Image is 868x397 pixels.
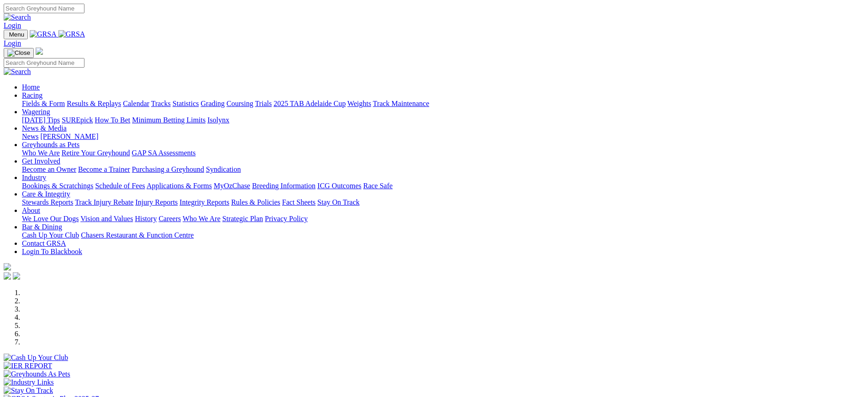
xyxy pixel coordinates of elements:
div: Get Involved [22,165,864,174]
a: Injury Reports [135,198,178,206]
a: Results & Replays [67,100,121,107]
img: Greyhounds As Pets [4,370,70,378]
div: News & Media [22,132,864,141]
a: Care & Integrity [22,190,70,198]
a: Strategic Plan [222,215,263,222]
a: GAP SA Assessments [132,149,196,157]
a: Track Maintenance [373,100,429,107]
input: Search [4,4,84,13]
a: ICG Outcomes [317,182,361,190]
img: Close [7,49,30,57]
button: Toggle navigation [4,48,34,58]
a: History [135,215,157,222]
img: twitter.svg [13,272,20,280]
a: Stewards Reports [22,198,73,206]
a: Contact GRSA [22,239,66,247]
a: Purchasing a Greyhound [132,165,204,173]
button: Toggle navigation [4,30,28,39]
a: Trials [255,100,272,107]
a: Statistics [173,100,199,107]
a: Track Injury Rebate [75,198,133,206]
img: Stay On Track [4,386,53,395]
img: logo-grsa-white.png [36,48,43,55]
a: About [22,206,40,214]
a: Minimum Betting Limits [132,116,205,124]
a: We Love Our Dogs [22,215,79,222]
a: News & Media [22,124,67,132]
a: Login To Blackbook [22,248,82,255]
img: logo-grsa-white.png [4,263,11,270]
img: facebook.svg [4,272,11,280]
a: Who We Are [22,149,60,157]
a: Racing [22,91,42,99]
img: IER REPORT [4,362,52,370]
img: Industry Links [4,378,54,386]
div: Care & Integrity [22,198,864,206]
span: Menu [9,31,24,38]
a: Stay On Track [317,198,359,206]
a: Calendar [123,100,149,107]
a: Bar & Dining [22,223,62,231]
a: Chasers Restaurant & Function Centre [81,231,194,239]
a: Become a Trainer [78,165,130,173]
div: Racing [22,100,864,108]
a: Fact Sheets [282,198,316,206]
a: Login [4,21,21,29]
div: Industry [22,182,864,190]
div: Wagering [22,116,864,124]
a: Tracks [151,100,171,107]
a: Industry [22,174,46,181]
a: Privacy Policy [265,215,308,222]
a: Retire Your Greyhound [62,149,130,157]
a: Race Safe [363,182,392,190]
a: SUREpick [62,116,93,124]
div: Bar & Dining [22,231,864,239]
a: Integrity Reports [179,198,229,206]
a: How To Bet [95,116,131,124]
img: Search [4,68,31,76]
a: Greyhounds as Pets [22,141,79,148]
a: Wagering [22,108,50,116]
a: Isolynx [207,116,229,124]
a: Grading [201,100,225,107]
a: Applications & Forms [147,182,212,190]
img: Search [4,13,31,21]
a: Careers [158,215,181,222]
a: News [22,132,38,140]
img: Cash Up Your Club [4,354,68,362]
img: GRSA [58,30,85,38]
a: Fields & Form [22,100,65,107]
a: Schedule of Fees [95,182,145,190]
a: Cash Up Your Club [22,231,79,239]
a: Vision and Values [80,215,133,222]
a: MyOzChase [214,182,250,190]
input: Search [4,58,84,68]
a: Who We Are [183,215,221,222]
a: Rules & Policies [231,198,280,206]
a: Coursing [226,100,253,107]
a: Get Involved [22,157,60,165]
a: 2025 TAB Adelaide Cup [274,100,346,107]
a: Login [4,39,21,47]
a: Breeding Information [252,182,316,190]
a: Bookings & Scratchings [22,182,93,190]
a: Weights [347,100,371,107]
img: GRSA [30,30,57,38]
a: [DATE] Tips [22,116,60,124]
a: Syndication [206,165,241,173]
a: Become an Owner [22,165,76,173]
a: [PERSON_NAME] [40,132,98,140]
a: Home [22,83,40,91]
div: About [22,215,864,223]
div: Greyhounds as Pets [22,149,864,157]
